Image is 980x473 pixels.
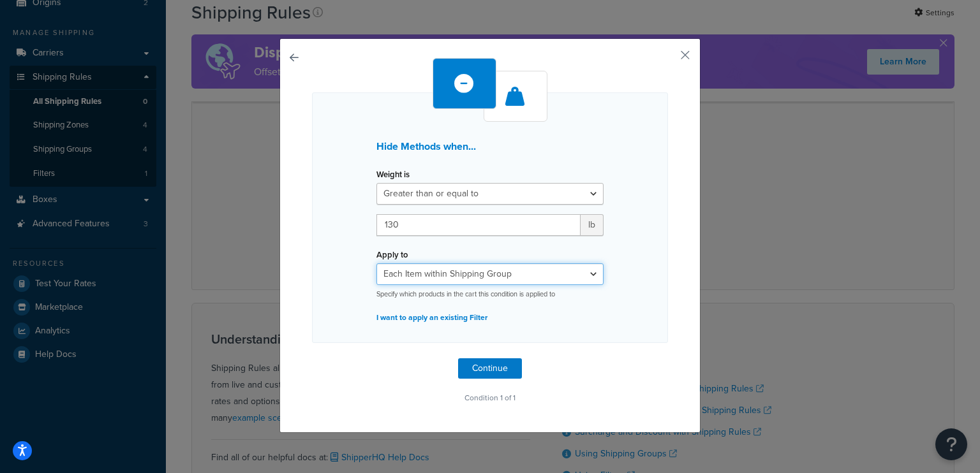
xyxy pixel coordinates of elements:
[376,250,408,259] label: Apply to
[376,289,604,299] p: Specify which products in the cart this condition is applied to
[458,358,522,379] button: Continue
[581,214,604,236] span: lb
[376,141,604,152] h3: Hide Methods when...
[376,170,410,179] label: Weight is
[312,389,668,407] p: Condition 1 of 1
[376,309,604,326] p: I want to apply an existing Filter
